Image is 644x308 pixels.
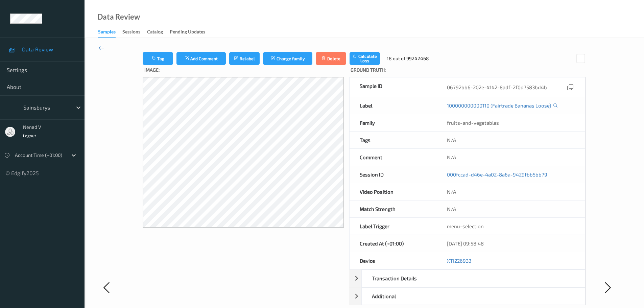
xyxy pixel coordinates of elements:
[437,200,585,217] div: N/A
[170,28,205,37] div: Pending Updates
[143,65,344,77] label: Image:
[176,52,226,65] button: Add Comment
[147,27,170,37] a: Catalog
[350,97,437,114] div: Label
[350,114,437,131] div: Family
[143,52,173,65] button: Tag
[447,82,575,92] div: 06792bb6-202e-4142-8adf-2f0d7583bd4b
[447,171,547,178] a: 000fccad-d46e-4a02-8a6a-9429fbb5bb79
[437,149,585,166] div: N/A
[316,52,346,65] button: Delete
[350,235,437,252] div: Created At (+01:00)
[350,132,437,148] div: Tags
[98,27,122,38] a: Samples
[350,218,437,235] div: Label Trigger
[349,65,586,77] label: Ground Truth :
[349,287,586,305] div: Additional
[437,132,585,148] div: N/A
[229,52,260,65] button: Relabel
[122,28,140,37] div: Sessions
[98,28,116,38] div: Samples
[437,218,585,235] div: menu-selection
[362,288,445,305] div: Additional
[447,102,551,109] a: 100000000000110 (Fairtrade Bananas Loose)
[387,55,429,62] div: 18 out of 99242468
[350,166,437,183] div: Session ID
[350,252,437,269] div: Device
[263,52,312,65] button: Change family
[437,183,585,200] div: N/A
[350,52,380,65] button: Calculate Loss
[437,235,585,252] div: [DATE] 09:58:48
[447,119,575,126] div: fruits-and-vegetables
[447,258,471,264] a: XTI226933
[350,200,437,217] div: Match Strength
[147,28,163,37] div: Catalog
[122,27,147,37] a: Sessions
[350,149,437,166] div: Comment
[350,77,437,97] div: Sample ID
[349,269,586,287] div: Transaction Details
[170,27,212,37] a: Pending Updates
[362,270,445,287] div: Transaction Details
[350,183,437,200] div: Video Position
[97,14,140,20] div: Data Review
